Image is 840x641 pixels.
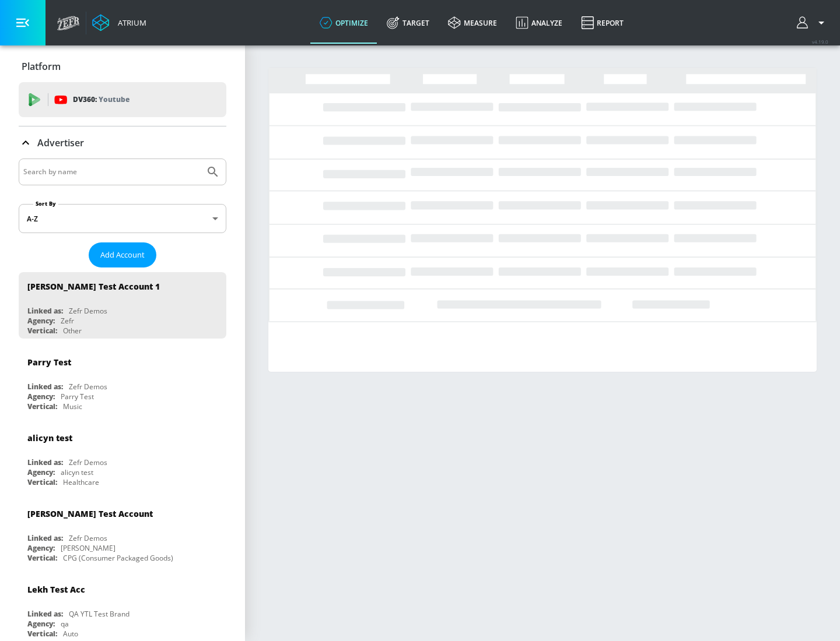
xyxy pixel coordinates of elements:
div: Agency: [27,316,55,326]
div: alicyn test [27,432,72,443]
div: Agency: [27,467,55,477]
div: [PERSON_NAME] Test Account 1Linked as:Zefr DemosAgency:ZefrVertical:Other [19,272,226,339]
div: [PERSON_NAME] Test Account [27,508,153,519]
div: Healthcare [63,477,99,487]
div: Zefr Demos [69,382,107,392]
div: Atrium [113,17,146,28]
div: Parry Test [61,392,94,401]
div: Parry Test [27,357,71,368]
div: Vertical: [27,553,57,563]
div: alicyn testLinked as:Zefr DemosAgency:alicyn testVertical:Healthcare [19,424,226,490]
div: Vertical: [27,326,57,336]
div: Parry TestLinked as:Zefr DemosAgency:Parry TestVertical:Music [19,348,226,414]
p: DV360: [73,93,129,106]
div: Auto [63,629,78,639]
div: [PERSON_NAME] Test Account 1 [27,281,160,292]
div: Platform [19,50,226,83]
div: Linked as: [27,533,63,543]
div: Other [63,326,82,336]
div: Vertical: [27,401,57,411]
div: [PERSON_NAME] [61,543,116,553]
div: [PERSON_NAME] Test AccountLinked as:Zefr DemosAgency:[PERSON_NAME]Vertical:CPG (Consumer Packaged... [19,499,226,566]
input: Search by name [23,164,200,179]
div: Zefr Demos [69,457,107,467]
div: Zefr [61,316,74,326]
a: measure [439,2,506,44]
div: Lekh Test Acc [27,584,85,595]
div: Agency: [27,619,55,629]
button: Add Account [89,242,156,267]
div: Music [63,401,82,411]
label: Sort By [33,200,58,207]
div: A-Z [19,204,226,233]
div: Vertical: [27,629,57,639]
div: Agency: [27,392,55,401]
div: QA YTL Test Brand [69,609,129,619]
a: Atrium [92,14,146,31]
div: Linked as: [27,306,63,316]
p: Advertiser [37,136,84,149]
div: Vertical: [27,477,57,487]
a: Target [377,2,439,44]
a: Report [572,2,633,44]
div: CPG (Consumer Packaged Goods) [63,553,173,563]
div: alicyn test [61,467,93,477]
div: Linked as: [27,609,63,619]
div: Zefr Demos [69,306,107,316]
p: Platform [22,60,61,73]
div: Zefr Demos [69,533,107,543]
span: Add Account [100,248,145,262]
p: Youtube [99,93,129,105]
div: Agency: [27,543,55,553]
div: qa [61,619,69,629]
div: DV360: Youtube [19,82,226,117]
div: Advertiser [19,126,226,159]
div: Linked as: [27,457,63,467]
span: v 4.19.0 [812,38,828,45]
div: Linked as: [27,382,63,392]
a: Analyze [506,2,572,44]
a: optimize [310,2,377,44]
